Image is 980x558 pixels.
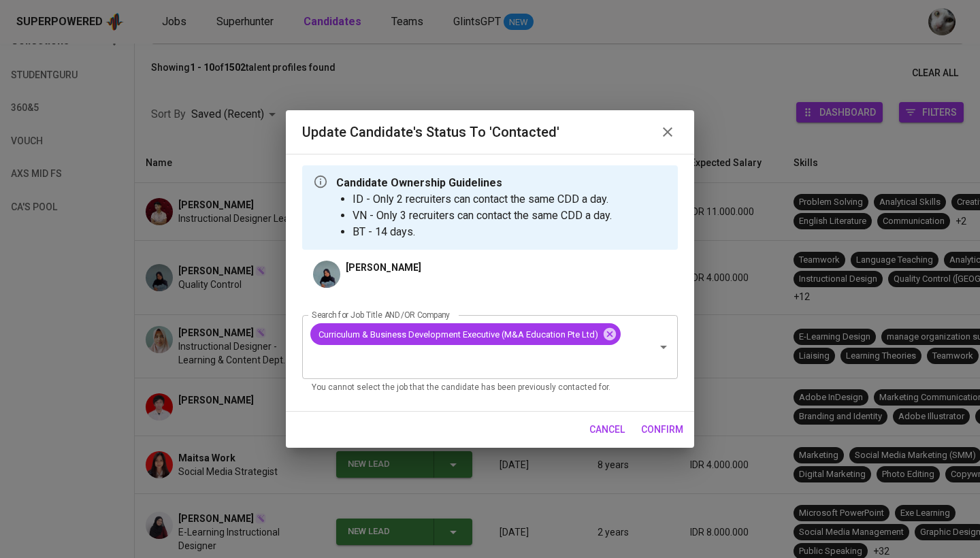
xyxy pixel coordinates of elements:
[336,175,612,191] p: Candidate Ownership Guidelines
[312,381,668,395] p: You cannot select the job that the candidate has been previously contacted for.
[353,208,612,224] li: VN - Only 3 recruiters can contact the same CDD a day.
[313,261,340,288] img: f4e53c1f713470500efd103f1700b408.jpg
[310,328,606,341] span: Curriculum & Business Development Executive (M&A Education Pte Ltd)
[353,191,612,208] li: ID - Only 2 recruiters can contact the same CDD a day.
[310,323,621,345] div: Curriculum & Business Development Executive (M&A Education Pte Ltd)
[589,421,625,438] span: cancel
[346,261,421,274] p: [PERSON_NAME]
[654,338,673,357] button: Open
[584,417,630,442] button: cancel
[641,421,683,438] span: confirm
[302,121,559,143] h6: Update Candidate's Status to 'Contacted'
[353,224,612,240] li: BT - 14 days.
[636,417,689,442] button: confirm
